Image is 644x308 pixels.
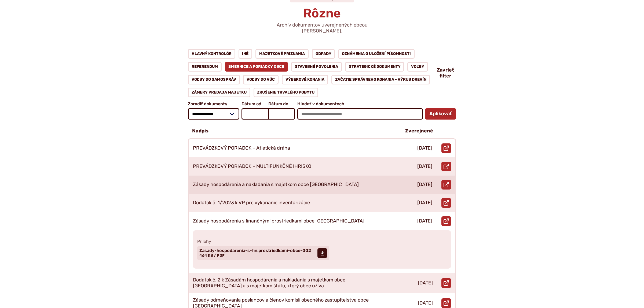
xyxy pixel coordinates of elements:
[193,200,310,206] p: Dodatok č. 1/2023 k VP pre vykonanie inventarizácie
[297,108,423,120] input: Hľadať v dokumentoch
[225,62,288,72] a: Smernice a poriadky obce
[418,280,433,286] p: [DATE]
[239,49,253,59] a: Iné
[188,49,235,59] a: Hlavný kontrolór
[199,248,311,253] span: Zasady-hospodarenia-s-fin.prostriedkami-obce-002
[199,253,225,258] span: 464 KB / PDF
[188,62,222,72] a: Referendum
[417,182,432,188] p: [DATE]
[407,62,428,72] a: Voľby
[417,164,432,169] p: [DATE]
[188,108,239,120] select: Zoradiť dokumenty
[405,128,433,134] p: Zverejnené
[193,218,364,224] p: Zásady hospodárenia s finančnými prostriedkami obce [GEOGRAPHIC_DATA]
[418,300,433,306] p: [DATE]
[268,108,295,120] input: Dátum do
[254,88,319,97] a: Zrušenie trvalého pobytu
[188,102,239,106] span: Zoradiť dokumenty
[268,102,295,106] span: Dátum do
[193,164,311,169] p: PREVÁDZKOVÝ PORIADOK – MULTIFUNKČNÉ IHRISKO
[303,6,341,21] span: Rôzne
[312,49,335,59] a: Odpady
[193,145,290,151] p: PREVÁDZKOVÝ PORIADOK – Atletická dráha
[425,108,456,120] button: Aplikovať
[197,246,329,260] a: Zasady-hospodarenia-s-fin.prostriedkami-obce-002 464 KB / PDF
[241,102,268,106] span: Dátum od
[291,62,342,72] a: Stavebné povolenia
[241,108,268,120] input: Dátum od
[297,102,423,106] span: Hľadať v dokumentoch
[192,128,208,134] p: Nadpis
[188,88,250,97] a: Zámery predaja majetku
[255,49,309,59] a: Majetkové priznania
[197,239,447,244] span: Prílohy
[188,75,240,84] a: Voľby do samospráv
[437,67,454,79] span: Zavrieť filter
[243,75,279,84] a: Voľby do VÚC
[345,62,404,72] a: Strategické dokumenty
[417,218,432,224] p: [DATE]
[331,75,430,84] a: Začatie správneho konania - výrub drevín
[437,67,456,79] button: Zavrieť filter
[193,277,393,289] p: Dodatok č. 2 k Zásadám hospodárenia a nakladania s majetkom obce [GEOGRAPHIC_DATA] a s majetkom š...
[193,182,359,188] p: Zásady hospodárenia a nakladania s majetkom obce [GEOGRAPHIC_DATA]
[282,75,328,84] a: Výberové konania
[258,22,386,34] p: Archív dokumentov uverejnených obcou [PERSON_NAME].
[417,200,432,206] p: [DATE]
[338,49,415,59] a: Oznámenia o uložení písomnosti
[417,145,432,151] p: [DATE]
